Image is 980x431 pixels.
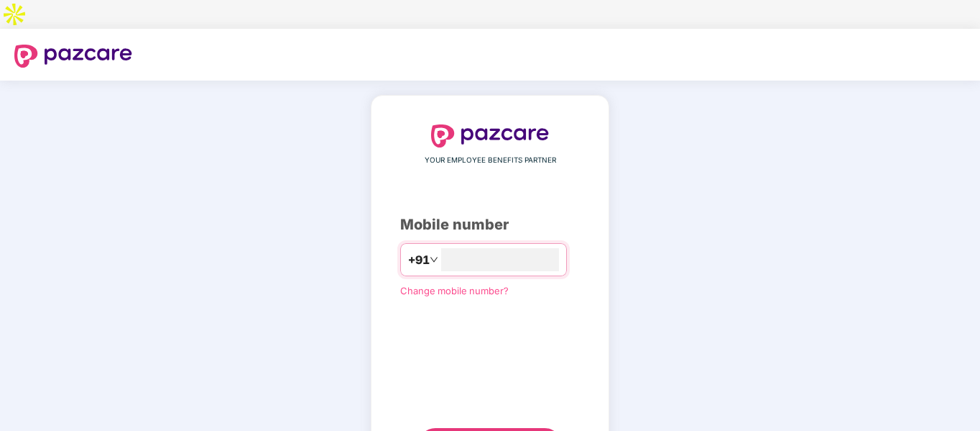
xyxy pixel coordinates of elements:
[400,285,509,296] a: Change mobile number?
[400,214,580,236] div: Mobile number
[425,155,556,166] span: YOUR EMPLOYEE BENEFITS PARTNER
[431,124,549,148] img: logo
[14,45,132,68] img: logo
[408,251,430,269] span: +91
[430,255,438,264] span: down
